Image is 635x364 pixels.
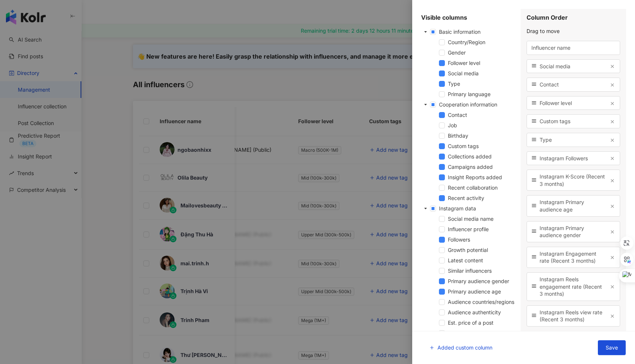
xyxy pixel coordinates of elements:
[421,13,515,22] div: Visible columns
[527,151,621,165] div: Instagram Followers
[448,49,466,56] span: Gender
[439,101,497,108] span: Cooperation information
[540,276,607,298] span: Instagram Reels engagement rate (Recent 3 months)
[527,13,621,22] div: Column Order
[448,81,460,87] span: Type
[540,155,607,162] span: Instagram Followers
[448,288,501,295] span: Primary audience age
[448,225,515,234] span: Influencer profile
[531,44,616,52] span: Influencer name
[424,30,427,34] span: caret-down
[448,142,515,151] span: Custom tags
[439,29,481,35] span: Basic information
[439,27,515,36] span: Basic information
[540,63,607,70] span: Social media
[448,39,485,45] span: Country/Region
[448,278,509,284] span: Primary audience gender
[448,70,479,76] span: Social media
[448,195,484,201] span: Recent activity
[527,27,621,35] div: Drag to move
[448,184,498,191] span: Recent collaboration
[448,309,501,315] span: Audience authenticity
[527,114,621,128] div: Custom tags
[448,143,479,149] span: Custom tags
[527,247,621,268] div: Instagram Engagement rate (Recent 3 months)
[448,247,488,253] span: Growth potential
[448,308,515,317] span: Audience authenticity
[540,173,607,187] span: Instagram K-Score (Recent 3 months)
[448,132,468,139] span: Birthday
[527,305,621,327] div: Instagram Reels view rate (Recent 3 months)
[606,345,618,351] span: Save
[527,96,621,110] div: Follower level
[448,48,515,57] span: Gender
[448,298,515,306] span: Audience countries/regions
[448,235,515,244] span: Followers
[424,207,427,210] span: caret-down
[540,224,607,239] span: Instagram Primary audience gender
[448,246,515,255] span: Growth potential
[448,121,515,130] span: Job
[448,173,515,182] span: Insight Reports added
[527,170,621,191] div: Instagram K-Score (Recent 3 months)
[448,183,515,192] span: Recent collaboration
[448,299,514,305] span: Audience countries/regions
[448,69,515,78] span: Social media
[448,214,515,223] span: Social media name
[448,79,515,88] span: Type
[540,199,607,213] span: Instagram Primary audience age
[448,38,515,47] span: Country/Region
[527,195,621,216] div: Instagram Primary audience age
[424,103,427,106] span: caret-down
[448,174,502,180] span: Insight Reports added
[448,266,515,275] span: Similar influencers
[540,81,607,88] span: Contact
[540,99,607,107] span: Follower level
[527,272,621,301] div: Instagram Reels engagement rate (Recent 3 months)
[448,268,492,274] span: Similar influencers
[448,131,515,140] span: Birthday
[448,319,494,326] span: Est. price of a post
[448,122,457,128] span: Job
[448,257,483,263] span: Latest content
[439,205,476,211] span: Instagram data
[448,256,515,265] span: Latest content
[448,329,515,338] span: Est. price of a video
[448,318,515,327] span: Est. price of a post
[448,59,515,68] span: Follower level
[448,152,515,161] span: Collections added
[540,250,607,265] span: Instagram Engagement rate (Recent 3 months)
[448,111,515,119] span: Contact
[527,59,621,73] div: Social media
[448,226,489,232] span: Influencer profile
[540,309,607,323] span: Instagram Reels view rate (Recent 3 months)
[527,133,621,147] div: Type
[448,112,467,118] span: Contact
[437,345,492,351] span: Added custom column
[439,204,515,213] span: Instagram data
[540,118,607,125] span: Custom tags
[421,340,500,355] button: Added custom column
[527,78,621,92] div: Contact
[448,91,491,97] span: Primary language
[448,153,492,160] span: Collections added
[448,163,515,171] span: Campaigns added
[448,236,470,243] span: Followers
[540,136,607,144] span: Type
[448,277,515,286] span: Primary audience gender
[448,194,515,203] span: Recent activity
[448,216,494,222] span: Social media name
[448,164,493,170] span: Campaigns added
[448,90,515,99] span: Primary language
[448,330,496,336] span: Est. price of a video
[448,287,515,296] span: Primary audience age
[448,60,480,66] span: Follower level
[527,221,621,242] div: Instagram Primary audience gender
[439,100,515,109] span: Cooperation information
[598,340,626,355] button: Save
